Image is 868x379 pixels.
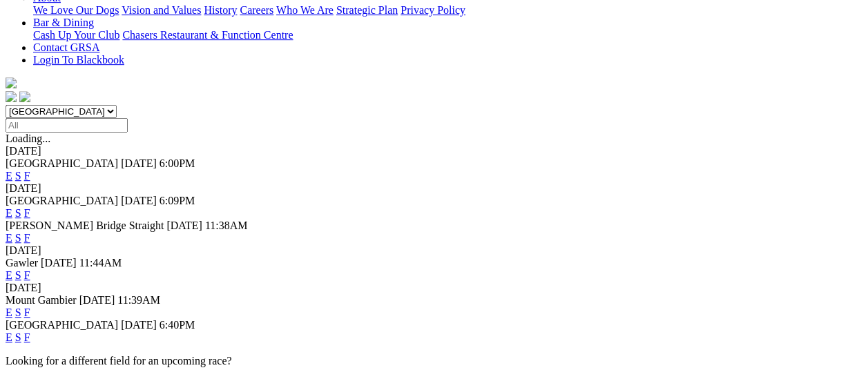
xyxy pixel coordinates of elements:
img: facebook.svg [6,91,17,102]
a: S [15,170,21,182]
div: [DATE] [6,282,862,294]
a: S [15,269,21,281]
a: We Love Our Dogs [33,4,119,16]
span: [DATE] [121,319,157,331]
div: [DATE] [6,244,862,257]
a: Vision and Values [122,4,201,16]
span: 11:39AM [117,294,160,306]
span: [DATE] [41,257,77,269]
div: [DATE] [6,145,862,157]
span: [DATE] [121,157,157,169]
span: Gawler [6,257,38,269]
a: S [15,331,21,343]
span: Mount Gambier [6,294,77,306]
a: Bar & Dining [33,17,94,28]
a: E [6,170,12,182]
a: Who We Are [276,4,334,16]
a: Login To Blackbook [33,54,124,66]
a: F [24,269,30,281]
a: F [24,307,30,318]
span: [DATE] [121,195,157,206]
div: [DATE] [6,182,862,195]
a: Careers [240,4,273,16]
span: [PERSON_NAME] Bridge Straight [6,220,164,231]
a: S [15,207,21,219]
div: Bar & Dining [33,29,862,41]
a: Contact GRSA [33,41,99,53]
a: S [15,232,21,244]
span: [GEOGRAPHIC_DATA] [6,319,118,331]
a: S [15,307,21,318]
a: E [6,331,12,343]
span: [DATE] [166,220,202,231]
span: [GEOGRAPHIC_DATA] [6,157,118,169]
span: 6:40PM [160,319,195,331]
div: About [33,4,862,17]
a: F [24,170,30,182]
a: F [24,232,30,244]
a: Cash Up Your Club [33,29,119,41]
a: F [24,331,30,343]
a: History [204,4,237,16]
a: E [6,307,12,318]
input: Select date [6,118,128,133]
span: [GEOGRAPHIC_DATA] [6,195,118,206]
span: 11:38AM [205,220,248,231]
span: Loading... [6,133,50,144]
p: Looking for a different field for an upcoming race? [6,355,862,367]
a: F [24,207,30,219]
img: twitter.svg [19,91,30,102]
a: E [6,232,12,244]
span: [DATE] [79,294,115,306]
a: E [6,207,12,219]
a: Privacy Policy [401,4,465,16]
span: 6:09PM [160,195,195,206]
img: logo-grsa-white.png [6,77,17,88]
span: 6:00PM [160,157,195,169]
a: E [6,269,12,281]
a: Strategic Plan [336,4,398,16]
span: 11:44AM [79,257,122,269]
a: Chasers Restaurant & Function Centre [122,29,293,41]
